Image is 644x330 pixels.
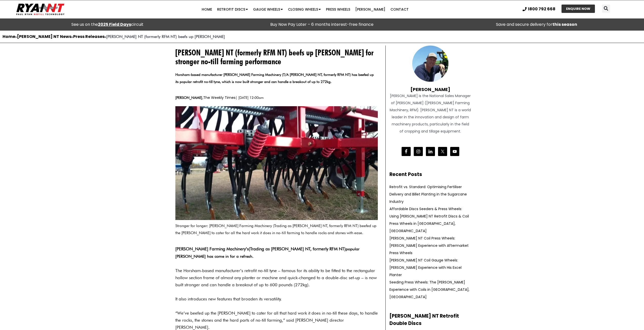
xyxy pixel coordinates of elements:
[389,236,469,255] a: [PERSON_NAME] NT Coil Press Wheels: [PERSON_NAME] Experience with Aftermarket Press Wheels
[602,5,610,13] div: Search
[432,21,641,28] p: Save and secure delivery for
[175,71,378,89] div: Horsham-based manufacturer [PERSON_NAME] Farming Machinery (T/A [PERSON_NAME] NT, formerly RFM NT...
[175,48,378,66] h1: [PERSON_NAME] NT (formerly RFM NT) beefs up [PERSON_NAME] for stronger no-till farming performance
[249,246,346,251] b: (Trading as [PERSON_NAME] NT, formerly RFM NT)
[389,206,469,233] a: Affordable Discs Seeders & Press Wheels: Using [PERSON_NAME] NT Retrofit Discs & Coil Press Wheel...
[215,4,251,14] a: Retrofit Discs
[175,247,360,259] span: popular [PERSON_NAME] has come in for a refresh.
[566,7,590,10] span: ENQUIRE NOW
[389,184,467,204] a: Retrofit vs. Standard: Optimising Fertiliser Delivery and Billet Planting in the Sugarcane Industry
[389,183,471,301] nav: Recent Posts
[389,313,471,327] h2: [PERSON_NAME] NT Retrofit Double Discs
[15,2,66,17] img: Ryan NT logo
[523,7,555,11] a: 1800 792 668
[203,95,236,100] a: The Weekly Times
[323,4,353,14] a: Press Wheels
[562,5,595,13] a: ENQUIRE NOW
[175,246,249,251] strong: [PERSON_NAME] Farming Machinery’s
[73,34,105,39] a: Press Releases
[175,295,378,302] p: It also introduces new features that broaden its versatility.
[175,94,378,101] p: , | [DATE] 12:00am
[98,21,131,27] a: 2025 Field Days
[125,4,486,14] nav: Menu
[552,21,577,27] strong: this season
[389,280,469,299] a: Seeding Press Wheels: The [PERSON_NAME] Experience with Coils in [GEOGRAPHIC_DATA], [GEOGRAPHIC_D...
[353,4,388,14] a: [PERSON_NAME]
[3,34,15,39] a: Home
[389,171,471,178] h2: Recent Posts
[285,4,323,14] a: Closing Wheels
[199,4,215,14] a: Home
[217,21,427,28] p: Buy Now Pay Later – 6 months interest-free finance
[389,92,471,135] div: [PERSON_NAME] is the National Sales Manager of [PERSON_NAME] ([PERSON_NAME] Farming Machinery, RF...
[389,82,471,92] h4: [PERSON_NAME]
[3,34,225,39] span: » » »
[3,21,212,28] div: See us on the circuit
[388,4,411,14] a: Contact
[175,267,378,288] p: The Horsham-based manufacturer’s retrofit no-till tyne – famous for its ability to be fitted to t...
[389,258,462,277] a: [PERSON_NAME] NT Coil Gauge Wheels: [PERSON_NAME] Experience with His Excel Planter
[175,106,378,220] img: Ryan NT (RFM NT) Ryan Tyne Beefed Up
[528,7,555,11] span: 1800 792 668
[17,34,71,39] a: [PERSON_NAME] NT News
[175,96,202,100] b: [PERSON_NAME]
[175,222,378,236] p: Stronger for longer: [PERSON_NAME] Farming Machinery (Trading as [PERSON_NAME] NT, formerly RFM N...
[106,34,225,39] strong: [PERSON_NAME] NT (formerly RFM NT) beefs up [PERSON_NAME]
[251,4,285,14] a: Gauge Wheels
